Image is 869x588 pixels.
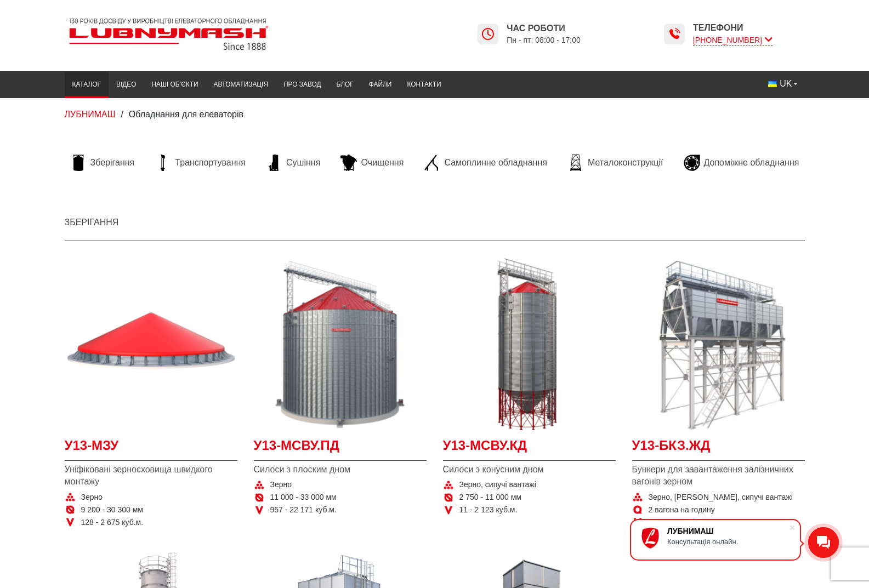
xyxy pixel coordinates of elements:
[270,505,337,516] span: 957 - 22 171 куб.м.
[149,155,251,171] a: Транспортування
[418,155,552,171] a: Самоплинне обладнання
[588,157,663,169] span: Металоконструкції
[693,22,773,34] span: Телефони
[649,517,705,528] span: 200 - 370 куб.м.
[81,505,143,516] span: 9 200 - 30 300 мм
[443,464,616,476] span: Силоси з конусним дном
[270,492,337,503] span: 11 000 - 33 000 мм
[90,157,135,169] span: Зберігання
[667,538,789,546] div: Консультація онлайн.
[443,436,616,461] a: У13-МСВУ.КД
[144,74,206,95] a: Наші об’єкти
[667,527,789,535] div: ЛУБНИМАШ
[760,74,804,94] button: UK
[65,436,237,461] a: У13-МЗУ
[649,492,793,503] span: Зерно, [PERSON_NAME], сипучі вантажі
[361,157,404,169] span: Очищення
[254,258,427,431] a: Детальніше У13-МСВУ.ПД
[507,22,581,35] span: Час роботи
[81,517,144,528] span: 128 - 2 675 куб.м.
[632,258,805,431] a: Детальніше У13-БКЗ.ЖД
[121,110,123,119] span: /
[81,492,103,503] span: Зерно
[129,110,243,119] span: Обладнання для елеваторів
[328,74,361,95] a: Блог
[254,464,427,476] span: Силоси з плоским дном
[768,81,777,87] img: Українська
[507,35,581,45] span: Пн - пт: 08:00 - 17:00
[260,155,326,171] a: Сушіння
[65,258,237,431] a: Детальніше У13-МЗУ
[444,157,547,169] span: Самоплинне обладнання
[562,155,668,171] a: Металоконструкції
[780,78,792,90] span: UK
[649,505,715,516] span: 2 вагона на годину
[65,74,109,95] a: Каталог
[109,74,144,95] a: Відео
[175,157,246,169] span: Транспортування
[65,218,119,227] a: Зберігання
[65,155,140,171] a: Зберігання
[276,74,328,95] a: Про завод
[399,74,448,95] a: Контакти
[286,157,320,169] span: Сушіння
[459,492,521,503] span: 2 750 - 11 000 мм
[65,14,273,55] img: Lubnymash
[668,27,681,41] img: Lubnymash time icon
[443,258,616,431] a: Детальніше У13-МСВУ.КД
[704,157,799,169] span: Допоміжне обладнання
[459,505,518,516] span: 11 - 2 123 куб.м.
[693,35,773,46] span: [PHONE_NUMBER]
[65,110,116,119] a: ЛУБНИМАШ
[481,27,495,41] img: Lubnymash time icon
[65,464,237,488] span: Уніфіковані зерносховища швидкого монтажу
[459,479,536,490] span: Зерно, сипучі вантажі
[632,464,805,488] span: Бункери для завантаження залізничних вагонів зерном
[270,479,292,490] span: Зерно
[361,74,400,95] a: Файли
[206,74,276,95] a: Автоматизація
[678,155,805,171] a: Допоміжне обладнання
[254,436,427,461] a: У13-МСВУ.ПД
[335,155,409,171] a: Очищення
[632,436,805,461] a: У13-БКЗ.ЖД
